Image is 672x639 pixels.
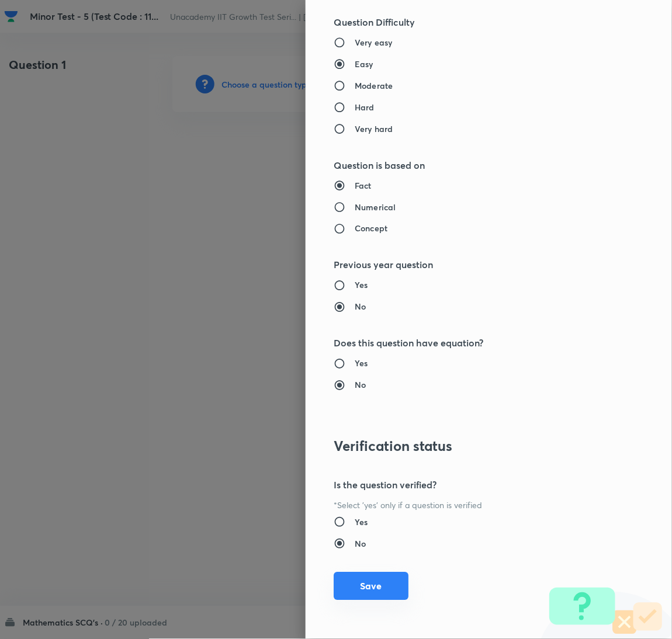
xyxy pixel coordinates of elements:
[334,158,605,172] h5: Question is based on
[355,516,368,529] h6: Yes
[355,357,368,370] h6: Yes
[334,572,408,600] button: Save
[355,36,392,48] h6: Very easy
[334,478,605,492] h5: Is the question verified?
[334,438,605,455] h3: Verification status
[355,179,372,192] h6: Fact
[334,336,605,350] h5: Does this question have equation?
[334,15,605,29] h5: Question Difficulty
[355,79,393,92] h6: Moderate
[355,301,366,313] h6: No
[355,123,393,135] h6: Very hard
[355,223,387,235] h6: Concept
[355,379,366,391] h6: No
[334,258,605,272] h5: Previous year question
[355,101,375,113] h6: Hard
[355,201,396,213] h6: Numerical
[355,279,368,291] h6: Yes
[355,538,366,550] h6: No
[355,58,373,70] h6: Easy
[334,499,605,512] p: *Select 'yes' only if a question is verified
